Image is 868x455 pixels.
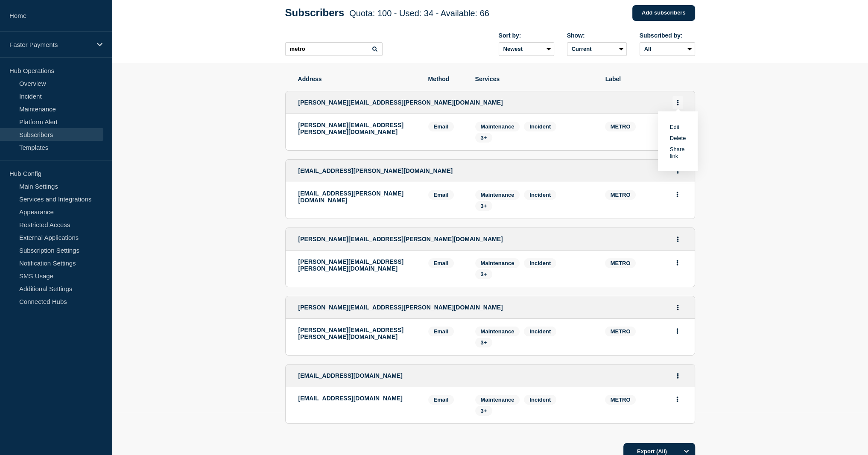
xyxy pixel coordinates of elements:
p: [PERSON_NAME][EMAIL_ADDRESS][PERSON_NAME][DOMAIN_NAME] [298,327,415,340]
span: Incident [529,123,551,130]
button: Delete [670,135,686,141]
span: Address [298,76,415,82]
span: Email [428,327,454,336]
span: Services [475,76,593,82]
span: METRO [605,258,636,268]
span: 3+ [481,134,487,141]
button: Actions [672,233,683,246]
span: Email [428,190,454,200]
span: 3+ [481,339,487,346]
span: Maintenance [481,260,514,266]
span: Email [428,395,454,405]
p: [PERSON_NAME][EMAIL_ADDRESS][PERSON_NAME][DOMAIN_NAME] [298,122,415,135]
span: Incident [529,192,551,198]
button: Actions [672,393,683,406]
span: 3+ [481,271,487,277]
select: Subscribed by [640,42,695,56]
button: Actions [672,324,683,338]
p: [EMAIL_ADDRESS][DOMAIN_NAME] [298,395,415,402]
span: METRO [605,395,636,405]
span: Maintenance [481,192,514,198]
span: Label [605,76,682,82]
span: METRO [605,327,636,336]
div: Show: [567,32,627,39]
span: 3+ [481,203,487,209]
span: Incident [529,328,551,335]
input: Search subscribers [285,42,383,56]
span: 3+ [481,408,487,414]
select: Sort by [499,42,554,56]
button: Actions [672,188,683,201]
select: Deleted [567,42,627,56]
span: [EMAIL_ADDRESS][DOMAIN_NAME] [298,372,403,379]
button: Actions [672,301,683,314]
span: Quota: 100 - Used: 34 - Available: 66 [349,9,489,18]
span: Email [428,258,454,268]
p: Faster Payments [9,41,91,48]
span: Maintenance [481,328,514,335]
a: Add subscribers [632,5,695,21]
h1: Subscribers [285,7,489,19]
div: Subscribed by: [640,32,695,39]
span: Incident [529,397,551,403]
span: Maintenance [481,397,514,403]
a: Share link [670,146,685,159]
button: Actions [672,369,683,382]
span: METRO [605,190,636,200]
a: Edit [670,124,679,130]
p: [EMAIL_ADDRESS][PERSON_NAME][DOMAIN_NAME] [298,190,415,204]
div: Sort by: [499,32,554,39]
span: Email [428,122,454,131]
button: Actions [672,256,683,269]
span: Method [428,76,462,82]
span: Maintenance [481,123,514,130]
span: [EMAIL_ADDRESS][PERSON_NAME][DOMAIN_NAME] [298,167,453,174]
button: Actions [672,96,683,109]
span: [PERSON_NAME][EMAIL_ADDRESS][PERSON_NAME][DOMAIN_NAME] [298,99,503,106]
span: METRO [605,122,636,131]
span: Incident [529,260,551,266]
span: [PERSON_NAME][EMAIL_ADDRESS][PERSON_NAME][DOMAIN_NAME] [298,236,503,242]
span: [PERSON_NAME][EMAIL_ADDRESS][PERSON_NAME][DOMAIN_NAME] [298,304,503,311]
p: [PERSON_NAME][EMAIL_ADDRESS][PERSON_NAME][DOMAIN_NAME] [298,258,415,272]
